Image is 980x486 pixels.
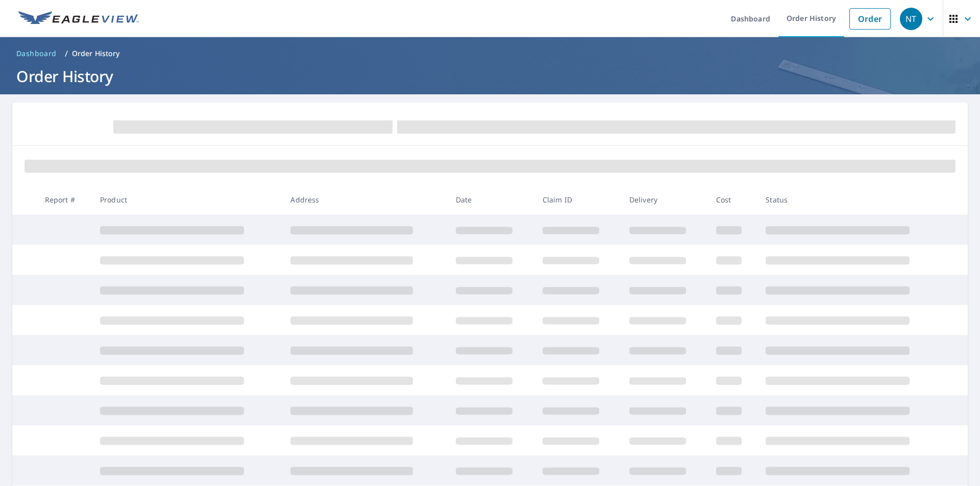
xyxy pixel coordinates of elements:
[708,185,758,215] th: Cost
[534,185,621,215] th: Claim ID
[621,185,708,215] th: Delivery
[900,8,922,30] div: NT
[448,185,534,215] th: Date
[12,45,61,62] a: Dashboard
[65,47,68,60] li: /
[92,185,282,215] th: Product
[12,45,968,62] nav: breadcrumb
[37,185,92,215] th: Report #
[849,8,891,30] a: Order
[757,185,948,215] th: Status
[72,48,120,59] p: Order History
[18,11,139,27] img: EV Logo
[282,185,447,215] th: Address
[16,48,57,59] span: Dashboard
[12,66,968,87] h1: Order History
